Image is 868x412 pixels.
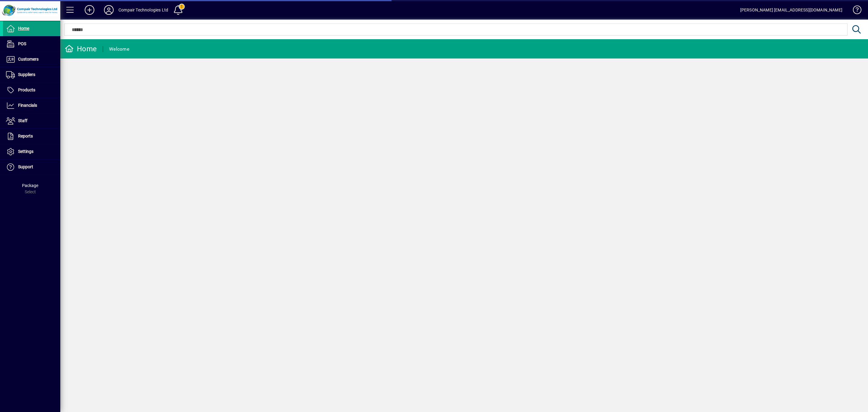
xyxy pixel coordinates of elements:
span: Customers [18,57,39,62]
div: Compair Technologies Ltd [118,5,168,15]
span: Staff [18,118,27,123]
a: Products [3,83,60,98]
div: [PERSON_NAME] [EMAIL_ADDRESS][DOMAIN_NAME] [740,5,842,15]
span: Support [18,164,33,169]
a: Financials [3,98,60,113]
span: Package [22,183,38,188]
a: Staff [3,113,60,128]
a: Suppliers [3,67,60,82]
span: POS [18,41,26,46]
span: Reports [18,134,33,138]
span: Home [18,26,29,31]
span: Products [18,87,35,92]
button: Profile [99,5,118,15]
span: Suppliers [18,72,35,77]
a: Support [3,160,60,175]
a: Settings [3,144,60,159]
a: POS [3,36,60,52]
button: Add [80,5,99,15]
span: Settings [18,149,33,154]
a: Customers [3,52,60,67]
a: Reports [3,129,60,144]
div: Home [65,44,97,54]
a: Knowledge Base [848,1,860,21]
div: Welcome [109,44,129,54]
span: Financials [18,103,37,108]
